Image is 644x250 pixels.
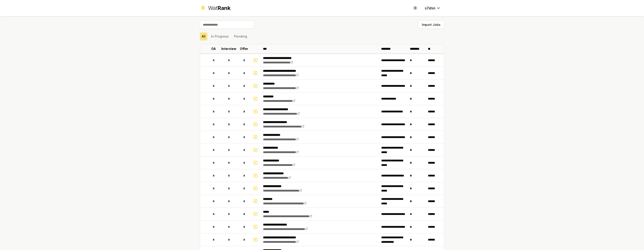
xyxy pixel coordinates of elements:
button: s7shin [421,4,444,12]
p: Interview [221,47,236,51]
button: All [200,32,207,40]
p: Offer [240,47,248,51]
button: Pending [232,32,249,40]
button: Import Jobs [418,21,444,29]
button: In Progress [209,32,230,40]
div: Wat [208,4,230,12]
a: WatRank [200,4,231,12]
span: s7shin [425,5,435,11]
p: OA [211,47,216,51]
span: Rank [217,5,230,11]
